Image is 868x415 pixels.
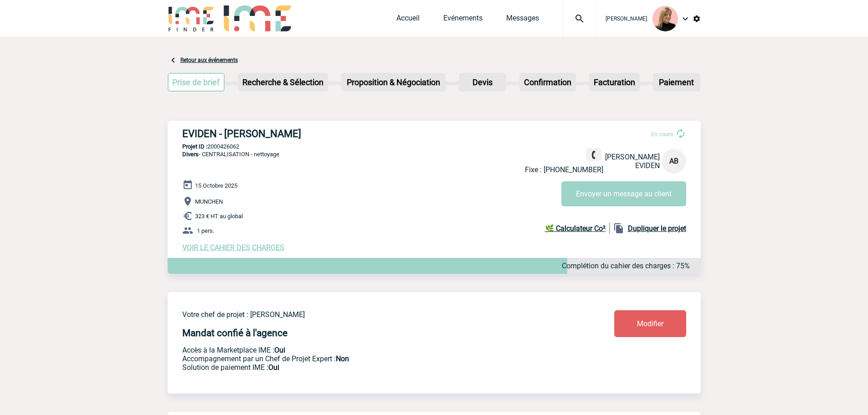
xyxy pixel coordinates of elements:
[168,143,701,150] p: 2000426062
[182,354,560,363] p: Prestation payante
[635,161,660,170] span: EVIDEN
[506,14,539,26] a: Messages
[274,346,285,354] b: Oui
[182,363,560,372] p: Conformité aux process achat client, Prise en charge de la facturation, Mutualisation de plusieur...
[169,74,224,91] p: Prise de brief
[195,182,237,189] span: 15 Octobre 2025
[669,157,678,165] span: AB
[606,15,647,22] span: [PERSON_NAME]
[182,310,560,319] p: Votre chef de projet : [PERSON_NAME]
[628,224,686,233] b: Dupliquer le projet
[182,151,199,158] span: Divers
[182,243,284,252] a: VOIR LE CAHIER DES CHARGES
[195,198,223,205] span: MUNCHEN
[637,319,663,328] span: Modifier
[168,5,215,31] img: IME-Finder
[239,74,327,91] p: Recherche & Sélection
[268,363,279,372] b: Oui
[613,223,624,234] img: file_copy-black-24dp.png
[561,181,686,206] button: Envoyer un message au client
[605,153,660,161] span: [PERSON_NAME]
[182,151,279,158] span: - CENTRALISATION - nettoyage
[525,165,603,174] p: Fixe : [PHONE_NUMBER]
[182,328,288,338] h4: Mandat confié à l'agence
[590,151,598,159] img: fixe.png
[182,346,560,354] p: Accès à la Marketplace IME :
[195,213,243,220] span: 323 € HT au global
[182,128,456,139] h3: EVIDEN - [PERSON_NAME]
[342,74,445,91] p: Proposition & Négociation
[654,74,699,91] p: Paiement
[545,224,606,233] b: 🌿 Calculateur Co²
[396,14,420,26] a: Accueil
[651,131,673,138] span: En cours
[180,57,238,63] a: Retour aux événements
[545,223,610,234] a: 🌿 Calculateur Co²
[197,227,214,234] span: 1 pers.
[520,74,575,91] p: Confirmation
[460,74,505,91] p: Devis
[336,354,349,363] b: Non
[443,14,483,26] a: Evénements
[590,74,639,91] p: Facturation
[182,143,207,150] b: Projet ID :
[652,6,678,31] img: 131233-0.png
